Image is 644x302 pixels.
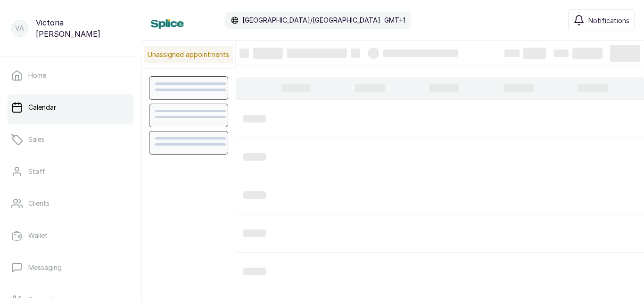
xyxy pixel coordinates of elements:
[28,199,50,208] p: Clients
[28,71,46,80] p: Home
[28,231,48,240] p: Wallet
[8,62,133,89] a: Home
[8,94,133,121] a: Calendar
[28,103,56,112] p: Calendar
[8,126,133,153] a: Sales
[384,16,405,25] p: GMT+1
[8,254,133,281] a: Messaging
[8,158,133,185] a: Staff
[144,46,233,63] p: Unassigned appointments
[8,190,133,217] a: Clients
[588,16,629,25] span: Notifications
[568,9,635,31] button: Notifications
[242,16,380,25] p: [GEOGRAPHIC_DATA]/[GEOGRAPHIC_DATA]
[28,135,45,144] p: Sales
[15,24,24,33] p: VA
[28,263,62,272] p: Messaging
[36,17,130,40] p: Victoria [PERSON_NAME]
[28,167,45,176] p: Staff
[8,222,133,249] a: Wallet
